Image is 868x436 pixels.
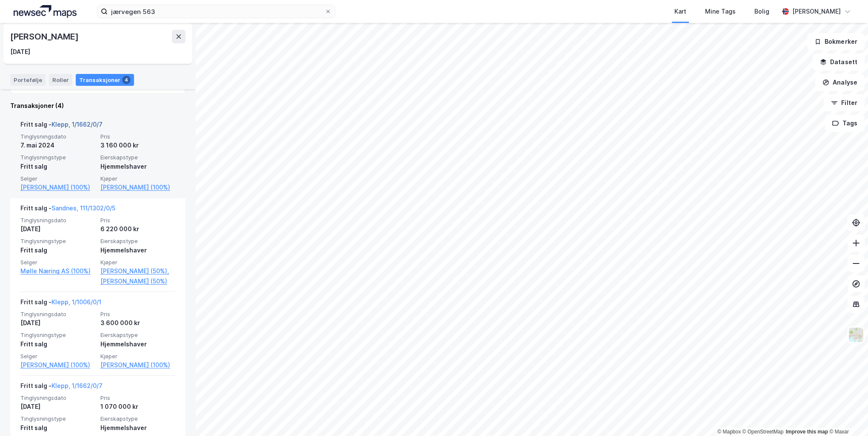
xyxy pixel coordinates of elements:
div: Fritt salg [20,423,95,433]
a: [PERSON_NAME] (50%) [100,276,175,286]
a: Mølle Næring AS (100%) [20,266,95,276]
a: Klepp, 1/1662/0/7 [51,121,103,128]
span: Pris [100,217,175,224]
div: Fritt salg [20,339,95,349]
div: Transaksjoner (4) [10,101,186,111]
iframe: Chat Widget [825,395,868,436]
div: Fritt salg - [20,381,103,394]
div: 4 [122,76,131,84]
div: 3 600 000 kr [100,318,175,328]
a: Sandnes, 111/1302/0/5 [51,204,115,212]
div: Hjemmelshaver [100,245,175,255]
span: Eierskapstype [100,154,175,161]
div: 3 160 000 kr [100,140,175,150]
a: Klepp, 1/1006/0/1 [51,298,101,306]
div: Fritt salg - [20,203,115,217]
div: [DATE] [10,47,30,57]
span: Eierskapstype [100,415,175,422]
a: Improve this map [786,429,828,435]
button: Analyse [815,74,865,91]
span: Tinglysningstype [20,331,95,339]
span: Pris [100,311,175,318]
a: Klepp, 1/1662/0/7 [51,382,103,389]
span: Tinglysningstype [20,154,95,161]
div: [PERSON_NAME] [792,6,841,17]
span: Tinglysningsdato [20,133,95,140]
span: Kjøper [100,353,175,360]
span: Eierskapstype [100,238,175,245]
span: Tinglysningstype [20,238,95,245]
div: [DATE] [20,318,95,328]
button: Datasett [813,54,865,71]
a: [PERSON_NAME] (100%) [100,182,175,193]
div: 1 070 000 kr [100,402,175,412]
span: Tinglysningsdato [20,217,95,224]
button: Bokmerker [807,33,865,50]
div: [DATE] [20,402,95,412]
div: Bolig [754,6,769,17]
img: Z [848,327,864,343]
a: Mapbox [717,429,741,435]
div: Kart [674,6,686,17]
a: [PERSON_NAME] (100%) [20,360,95,370]
div: Fritt salg - [20,297,101,311]
span: Selger [20,353,95,360]
div: Kontrollprogram for chat [825,395,868,436]
div: 6 220 000 kr [100,224,175,234]
span: Kjøper [100,259,175,266]
div: Hjemmelshaver [100,161,175,172]
button: Filter [824,94,865,111]
a: [PERSON_NAME] (100%) [100,360,175,370]
div: Transaksjoner [76,74,134,86]
span: Selger [20,259,95,266]
input: Søk på adresse, matrikkel, gårdeiere, leietakere eller personer [108,5,325,18]
div: Fritt salg [20,161,95,172]
span: Selger [20,175,95,182]
div: Hjemmelshaver [100,339,175,349]
span: Pris [100,133,175,140]
button: Tags [825,115,865,132]
div: Fritt salg [20,245,95,255]
div: 7. mai 2024 [20,140,95,150]
a: [PERSON_NAME] (100%) [20,182,95,193]
span: Pris [100,394,175,402]
div: Portefølje [10,74,46,86]
span: Tinglysningsdato [20,311,95,318]
span: Tinglysningstype [20,415,95,422]
a: [PERSON_NAME] (50%), [100,266,175,276]
div: [PERSON_NAME] [10,30,80,43]
span: Tinglysningsdato [20,394,95,402]
img: logo.a4113a55bc3d86da70a041830d287a7e.svg [14,5,77,18]
a: OpenStreetMap [742,429,784,435]
span: Kjøper [100,175,175,182]
div: [DATE] [20,224,95,234]
div: Roller [49,74,72,86]
div: Fritt salg - [20,119,103,133]
span: Eierskapstype [100,331,175,339]
div: Hjemmelshaver [100,423,175,433]
div: Mine Tags [705,6,736,17]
